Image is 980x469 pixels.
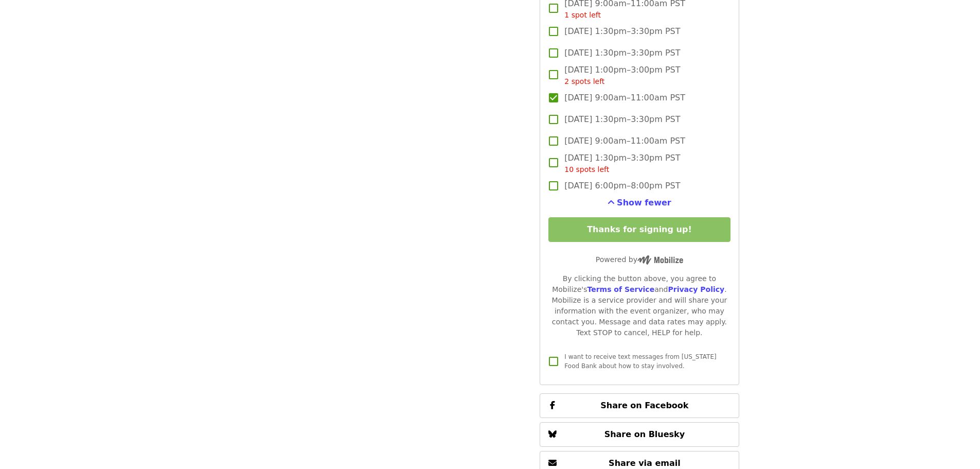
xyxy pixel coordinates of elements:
span: 2 spots left [564,77,604,85]
span: [DATE] 1:30pm–3:30pm PST [564,152,680,175]
button: Share on Bluesky [540,422,739,447]
span: [DATE] 1:30pm–3:30pm PST [564,25,680,38]
span: I want to receive text messages from [US_STATE] Food Bank about how to stay involved. [564,353,716,370]
span: [DATE] 9:00am–11:00am PST [564,135,685,147]
div: By clicking the button above, you agree to Mobilize's and . Mobilize is a service provider and wi... [548,273,730,338]
button: Share on Facebook [540,393,739,418]
span: [DATE] 9:00am–11:00am PST [564,92,685,104]
span: 1 spot left [564,11,601,19]
span: Share on Bluesky [604,429,685,439]
span: Powered by [596,255,683,264]
button: Thanks for signing up! [548,217,730,242]
span: [DATE] 1:30pm–3:30pm PST [564,47,680,59]
img: Powered by Mobilize [637,255,683,265]
button: See more timeslots [608,197,671,209]
span: [DATE] 1:30pm–3:30pm PST [564,113,680,126]
span: [DATE] 1:00pm–3:00pm PST [564,64,680,87]
span: Share on Facebook [600,401,688,410]
a: Terms of Service [587,285,654,293]
a: Privacy Policy [668,285,724,293]
span: Share via email [609,458,681,468]
span: 10 spots left [564,165,609,173]
span: [DATE] 6:00pm–8:00pm PST [564,180,680,192]
span: Show fewer [617,198,671,207]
